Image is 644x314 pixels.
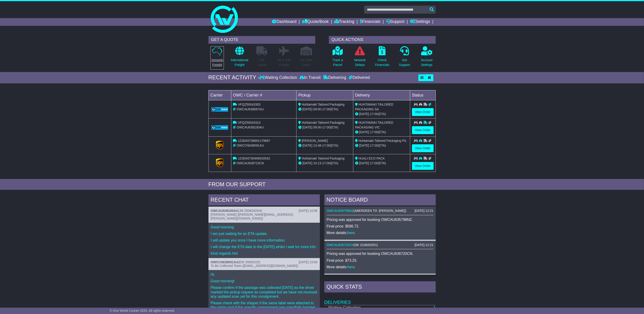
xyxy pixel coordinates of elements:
[324,194,436,207] div: NOTICE BOARD
[412,162,434,170] a: View Order
[327,265,433,269] p: More details: .
[355,130,408,135] div: (ETA)
[327,258,433,263] p: Final price: $73.25.
[298,125,351,130] div: - (ETA)
[324,281,436,294] div: Quick Stats
[359,130,369,134] span: [DATE]
[347,75,370,80] div: Delivered
[410,18,430,26] a: Settings
[211,58,224,67] p: Domestic Freight
[208,74,260,81] div: RECENT ACTIVITY -
[208,181,436,188] div: FROM OUR SUPPORT
[302,18,329,26] a: Quote/Book
[313,107,321,111] span: 09:00
[298,161,351,166] div: - (ETA)
[237,161,264,165] span: OWCAU636723CN
[208,36,315,44] div: GET A QUOTE
[211,107,228,112] img: GetCarrierServiceLogo
[211,209,318,213] div: ( )
[302,126,312,129] span: [DATE]
[322,75,347,80] div: Delivering
[237,144,264,147] span: OWCCN638091AU
[410,90,436,100] td: Status
[353,90,410,100] td: Delivery
[302,139,328,143] span: [PERSON_NAME]
[302,161,312,165] span: [DATE]
[355,121,393,129] span: HUHTAMAKI TAILORED PACKAGING VIC
[322,161,330,165] span: 17:00
[355,103,393,111] span: HUHTAMAKI TAILORED PACKAGING SA
[327,224,433,228] p: Final price: $586.72.
[327,243,433,247] div: ( )
[211,264,298,268] span: To Be Collected Team ([EMAIL_ADDRESS][DOMAIN_NAME])
[354,209,405,213] span: ABERDEEN TO -[PERSON_NAME]
[298,75,322,80] div: In Transit
[324,305,390,310] td: Waiting Collection
[359,157,385,160] span: HUALI ECO PACK
[238,157,270,160] span: 1Z30A5730496916542
[238,121,261,124] span: VFQZ50043313
[231,58,248,67] p: International Freight
[211,213,293,220] span: [PERSON_NAME] ([PERSON_NAME][EMAIL_ADDRESS][PERSON_NAME][DOMAIN_NAME])
[399,58,410,67] p: Get Support
[359,139,407,143] span: Huhtamaki Tailored Packaging P/L
[239,209,261,213] span: JM 25082025/4
[360,18,381,26] a: Financials
[299,260,317,264] div: [DATE] 10:04
[211,125,228,130] img: GetCarrierServiceLogo
[327,217,433,222] p: Pricing was approved for booking OWCAU635798NZ.
[272,18,297,26] a: Dashboard
[359,144,369,147] span: [DATE]
[211,245,318,249] p: I will change the ETA date to the [DATE] whilst I wait for more info.
[211,209,238,213] a: OWCAU638100AU
[370,130,378,134] span: 17:00
[324,294,436,305] td: Deliveries
[302,103,345,106] span: Huhtamaki Tailored Packaging
[347,265,354,269] a: here
[259,75,298,80] div: Waiting Collection
[313,126,321,129] span: 09:00
[333,58,343,67] p: Track a Parcel
[297,90,353,100] td: Pickup
[329,36,436,44] div: QUICK ACTIONS
[322,144,330,147] span: 17:00
[278,58,291,67] p: Air & Sea Freight
[211,251,318,256] p: Kind regards Hol
[359,161,369,165] span: [DATE]
[110,309,175,312] span: © One World Courier 2025. All rights reserved.
[359,112,369,116] span: [DATE]
[370,144,378,147] span: 17:00
[421,58,433,67] p: Account Settings
[211,279,318,283] p: Good morning!
[238,103,261,106] span: VFQZ50043303
[414,209,433,213] div: [DATE] 12:21
[302,121,345,124] span: Huhtamaki Tailored Packaging
[313,144,321,147] span: 13:48
[256,58,268,67] p: Full Loads
[298,143,351,148] div: - (ETA)
[332,46,343,70] a: Track aParcel
[354,46,366,70] a: NetworkDelays
[216,141,224,150] img: GetCarrierServiceLogo
[327,243,354,247] a: OWCAU636720CN
[231,90,297,100] td: OWC / Carrier #
[354,58,366,67] p: Network Delays
[412,126,434,134] a: View Order
[327,209,433,213] div: ( )
[421,46,433,70] a: AccountSettings
[211,232,318,236] p: I am just waiting for an ETA update.
[386,18,405,26] a: Support
[322,126,330,129] span: 17:00
[334,18,354,26] a: Tracking
[355,243,377,247] span: SK 21082025/1
[239,260,259,264] span: EW 25082025
[298,107,351,112] div: - (ETA)
[412,108,434,116] a: View Order
[327,231,433,235] p: More details: .
[211,238,318,242] p: I will update you once I have more information.
[433,305,436,310] a: 1
[322,107,330,111] span: 17:00
[210,46,224,70] a: DomesticFreight
[327,209,354,213] a: OWCAU635798NZ
[327,251,433,256] p: Pricing was approved for booking OWCAU636720CN.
